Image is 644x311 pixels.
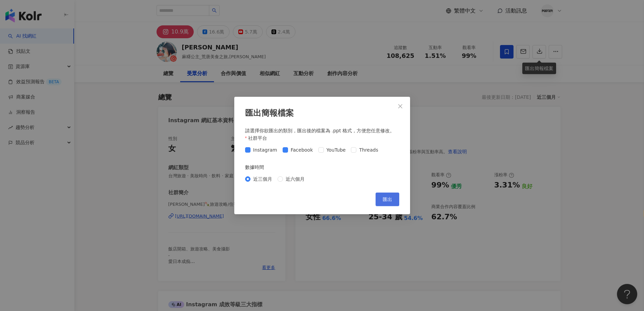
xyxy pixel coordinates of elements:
label: 社群平台 [245,134,272,142]
span: YouTube [324,146,349,154]
div: 匯出簡報檔案 [245,108,399,119]
label: 數據時間 [245,163,269,171]
span: 近三個月 [251,175,275,183]
span: 近六個月 [283,175,307,183]
div: 請選擇你欲匯出的類別，匯出後的檔案為 .ppt 格式，方便您任意修改。 [245,127,399,134]
button: Close [393,99,407,113]
span: Facebook [288,146,316,154]
span: Instagram [251,146,280,154]
span: close [398,104,403,109]
span: 匯出 [383,197,392,202]
button: 匯出 [376,193,399,206]
span: Threads [356,146,381,154]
